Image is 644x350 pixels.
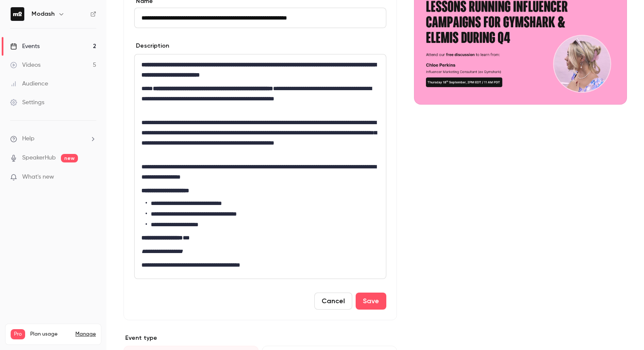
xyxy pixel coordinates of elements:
img: Modash [11,7,24,21]
p: Event type [124,334,397,342]
span: Pro [11,329,25,339]
span: 5 [80,341,83,346]
p: / 300 [80,339,96,347]
span: Help [22,134,34,143]
div: Events [10,42,40,51]
label: Description [134,42,169,50]
button: Cancel [314,293,352,310]
div: Audience [10,80,48,88]
a: SpeakerHub [22,154,56,162]
button: Save [356,293,386,310]
a: Manage [75,331,96,338]
button: cover-image [603,81,620,98]
div: Settings [10,98,44,107]
span: What's new [22,173,54,182]
span: new [61,154,78,162]
div: editor [135,54,386,279]
li: help-dropdown-opener [10,134,96,143]
section: description [134,54,386,279]
h6: Modash [32,10,55,18]
div: Videos [10,61,40,69]
span: Plan usage [30,331,70,338]
p: Videos [11,339,27,347]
